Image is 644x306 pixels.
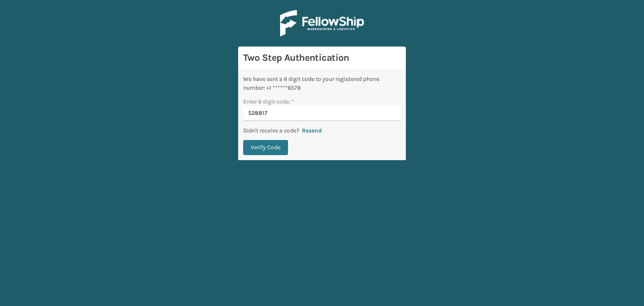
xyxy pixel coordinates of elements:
h3: Two Step Authentication [243,52,401,64]
div: We have sent a 6 digit code to your registered phone number: +1 ******6578 [243,75,401,92]
label: Enter 6 digit code: [243,97,294,106]
p: Didn't receive a code? [243,126,299,135]
button: Resend [299,127,325,135]
img: Logo [280,10,364,36]
button: Verify Code [243,140,288,155]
